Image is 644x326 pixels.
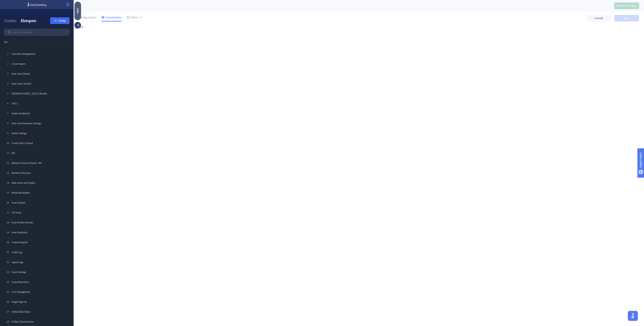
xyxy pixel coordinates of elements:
div: 4 [6,82,10,86]
div: 1 [6,52,10,56]
div: 3 [6,72,10,76]
div: Business Process Wizard - PD [12,161,69,165]
div: User Role Management [12,52,69,56]
div: 6 [6,101,10,106]
div: RN [12,151,69,155]
span: Editor [131,15,138,20]
div: Business Processes [12,171,69,175]
div: Localization: [55,25,639,30]
div: Finder Dashboard [12,112,69,115]
div: Global Classifications [12,320,69,323]
button: Publish Changes [614,2,639,9]
div: 25 [6,290,10,294]
span: Configuration [78,15,96,20]
div: 22 [6,260,10,264]
div: SSO 2 [12,102,69,105]
div: User Management [12,290,69,294]
div: 13 [6,171,10,175]
div: 12 [6,161,10,165]
div: 26 [6,300,10,304]
span: Filter [4,40,10,44]
div: [DEMOGRAPHIC_DATA] Results [12,92,69,95]
div: Custom Reports [12,241,69,244]
span: Need Help? [10,1,26,6]
span: Save [624,17,630,20]
div: Scan Prefilter Results [12,221,69,224]
div: 14 [6,181,10,185]
div: 16 [6,201,10,205]
span: Publish Changes [617,4,637,7]
div: Create Report [12,62,69,65]
div: 27 [6,310,10,314]
div: 17 [6,211,10,215]
div: 15 [6,191,10,195]
iframe: UserGuiding AI Assistant Launcher [627,310,639,322]
div: Data Assets Wizard [12,82,69,85]
div: Data Asset Details [12,72,69,75]
div: 5 [6,92,10,96]
div: Audit Log [55,3,604,9]
span: Off [80,26,83,29]
span: Group [59,19,66,22]
div: Playbooks Builder [12,191,69,194]
div: Data Assets and Targets [12,181,69,184]
button: Save [614,15,639,21]
span: Localization [105,15,122,20]
div: 2 [6,62,10,66]
div: Scans Settings [12,270,69,274]
div: Audit Log [12,251,69,254]
div: 8 [6,121,10,125]
div: 18 [6,220,10,225]
div: Data Asset Inventory Settings [12,122,69,125]
button: Guides [4,18,17,24]
span: Cancel [594,17,603,20]
div: 28 [6,320,10,324]
input: Search for a hotspot [13,31,66,34]
div: Create Policy Wizard [12,142,69,145]
div: Single Sign On [12,300,69,303]
div: 20 [6,240,10,244]
div: 19 [6,230,10,234]
div: 24 [6,280,10,284]
div: Global Data Types [12,310,69,313]
div: All Scans [12,211,69,214]
div: 10 [6,141,10,145]
div: Script Repository [12,280,69,284]
div: Finder Settings [12,132,69,135]
button: Group [50,17,69,24]
button: Cancel [586,15,611,21]
div: 11 [6,151,10,155]
button: Filter [4,39,10,45]
div: 21 [6,250,10,254]
div: 9 [6,131,10,135]
div: Scan Playbooks [12,231,69,234]
div: Agent Logs [12,261,69,264]
button: Hotspots [21,18,36,24]
div: Scans Wizard [12,201,69,204]
div: 7 [6,111,10,115]
div: 23 [6,270,10,274]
